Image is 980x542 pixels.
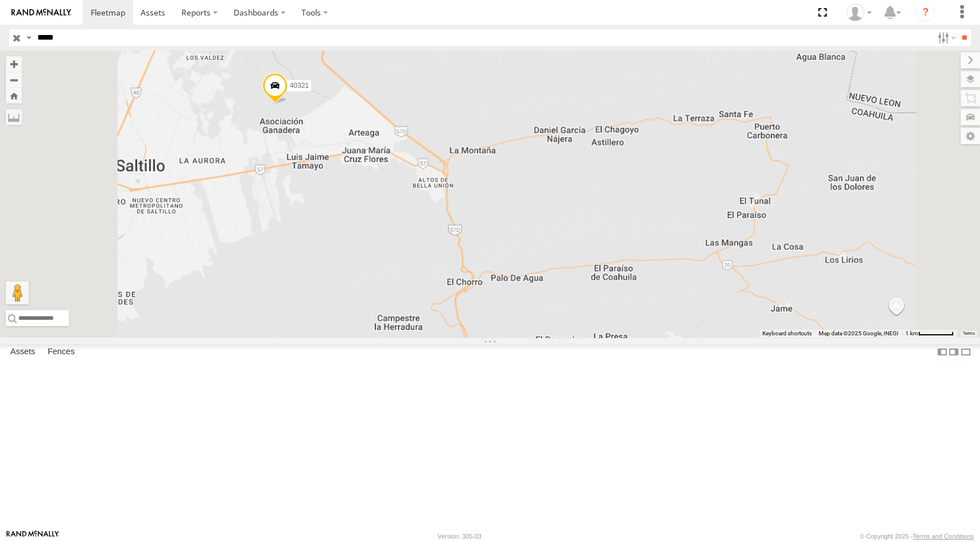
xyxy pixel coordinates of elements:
[960,128,980,144] label: Map Settings
[819,330,898,336] span: Map data ©2025 Google, INEGI
[6,72,22,88] button: Zoom out
[842,4,876,21] div: Juan Oropeza
[437,533,481,540] div: Version: 305.03
[905,330,918,336] span: 1 km
[960,344,971,361] label: Hide Summary Table
[6,281,29,304] button: Drag Pegman onto the map to open Street View
[11,9,71,17] img: rand-logo.svg
[859,533,974,540] div: © Copyright 2025 -
[6,109,22,125] label: Measure
[5,344,41,360] label: Assets
[948,344,959,361] label: Dock Summary Table to the Right
[913,533,974,540] a: Terms and Conditions
[6,88,22,103] button: Zoom Home
[902,330,957,338] button: Map Scale: 1 km per 58 pixels
[6,531,59,542] a: Visit our Website
[936,344,948,361] label: Dock Summary Table to the Left
[916,3,935,22] i: ?
[762,330,812,338] button: Keyboard shortcuts
[933,29,958,46] label: Search Filter Options
[289,82,308,90] span: 40321
[6,56,22,72] button: Zoom in
[24,29,33,46] label: Search Query
[963,331,975,336] a: Terms
[42,344,80,360] label: Fences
